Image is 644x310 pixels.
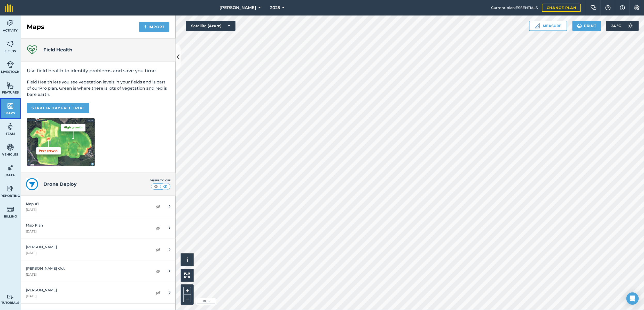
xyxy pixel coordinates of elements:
[181,253,194,266] button: i
[21,260,176,282] a: [PERSON_NAME] Oct[DATE]
[620,5,625,11] img: svg+xml;base64,PHN2ZyB4bWxucz0iaHR0cDovL3d3dy53My5vcmcvMjAwMC9zdmciIHdpZHRoPSIxNyIgaGVpZ2h0PSIxNy...
[21,196,176,217] a: Map #1[DATE]
[26,251,147,255] div: [DATE]
[591,5,597,10] img: Two speech bubbles overlapping with the left bubble in the forefront
[156,290,160,296] img: svg+xml;base64,PHN2ZyB4bWxucz0iaHR0cDovL3d3dy53My5vcmcvMjAwMC9zdmciIHdpZHRoPSIxOCIgaGVpZ2h0PSIyNC...
[26,266,147,271] div: [PERSON_NAME] Oct
[7,205,14,213] img: svg+xml;base64,PD94bWwgdmVyc2lvbj0iMS4wIiBlbmNvZGluZz0idXRmLTgiPz4KPCEtLSBHZW5lcmF0b3I6IEFkb2JlIE...
[7,40,14,48] img: svg+xml;base64,PHN2ZyB4bWxucz0iaHR0cDovL3d3dy53My5vcmcvMjAwMC9zdmciIHdpZHRoPSI1NiIgaGVpZ2h0PSI2MC...
[26,201,147,207] div: Map #1
[7,295,14,299] img: svg+xml;base64,PD94bWwgdmVyc2lvbj0iMS4wIiBlbmNvZGluZz0idXRmLTgiPz4KPCEtLSBHZW5lcmF0b3I6IEFkb2JlIE...
[27,68,169,74] h2: Use field health to identify problems and save you time
[542,4,581,12] a: Change plan
[153,184,159,189] img: svg+xml;base64,PHN2ZyB4bWxucz0iaHR0cDovL3d3dy53My5vcmcvMjAwMC9zdmciIHdpZHRoPSI1MCIgaGVpZ2h0PSI0MC...
[27,79,169,98] p: Field Health lets you see vegetation levels in your fields and is part of our . Green is where th...
[7,19,14,27] img: svg+xml;base64,PD94bWwgdmVyc2lvbj0iMS4wIiBlbmNvZGluZz0idXRmLTgiPz4KPCEtLSBHZW5lcmF0b3I6IEFkb2JlIE...
[7,143,14,151] img: svg+xml;base64,PD94bWwgdmVyc2lvbj0iMS4wIiBlbmNvZGluZz0idXRmLTgiPz4KPCEtLSBHZW5lcmF0b3I6IEFkb2JlIE...
[26,178,38,190] img: logo
[39,86,57,91] a: Pro plan
[7,81,14,89] img: svg+xml;base64,PHN2ZyB4bWxucz0iaHR0cDovL3d3dy53My5vcmcvMjAwMC9zdmciIHdpZHRoPSI1NiIgaGVpZ2h0PSI2MC...
[27,23,44,31] h2: Maps
[7,61,14,68] img: svg+xml;base64,PD94bWwgdmVyc2lvbj0iMS4wIiBlbmNvZGluZz0idXRmLTgiPz4KPCEtLSBHZW5lcmF0b3I6IEFkb2JlIE...
[535,23,540,28] img: Ruler icon
[26,229,147,234] div: [DATE]
[5,4,13,12] img: fieldmargin Logo
[626,292,639,305] div: Open Intercom Messenger
[605,5,611,10] img: A question mark icon
[634,5,640,10] img: A cog icon
[162,184,169,189] img: svg+xml;base64,PHN2ZyB4bWxucz0iaHR0cDovL3d3dy53My5vcmcvMjAwMC9zdmciIHdpZHRoPSI1MCIgaGVpZ2h0PSI0MC...
[43,181,150,188] h4: Drone Deploy
[625,21,636,31] img: svg+xml;base64,PD94bWwgdmVyc2lvbj0iMS4wIiBlbmNvZGluZz0idXRmLTgiPz4KPCEtLSBHZW5lcmF0b3I6IEFkb2JlIE...
[611,21,621,31] span: 24 ° C
[183,287,191,295] button: +
[572,21,601,31] button: Print
[156,225,160,231] img: svg+xml;base64,PHN2ZyB4bWxucz0iaHR0cDovL3d3dy53My5vcmcvMjAwMC9zdmciIHdpZHRoPSIxOCIgaGVpZ2h0PSIyNC...
[150,179,170,183] div: Visibility: Off
[491,5,538,11] span: Current plan : ESSENTIALS
[144,24,147,30] img: svg+xml;base64,PHN2ZyB4bWxucz0iaHR0cDovL3d3dy53My5vcmcvMjAwMC9zdmciIHdpZHRoPSIxNCIgaGVpZ2h0PSIyNC...
[7,185,14,192] img: svg+xml;base64,PD94bWwgdmVyc2lvbj0iMS4wIiBlbmNvZGluZz0idXRmLTgiPz4KPCEtLSBHZW5lcmF0b3I6IEFkb2JlIE...
[156,203,160,210] img: svg+xml;base64,PHN2ZyB4bWxucz0iaHR0cDovL3d3dy53My5vcmcvMjAwMC9zdmciIHdpZHRoPSIxOCIgaGVpZ2h0PSIyNC...
[27,103,89,113] a: START 14 DAY FREE TRIAL
[156,268,160,274] img: svg+xml;base64,PHN2ZyB4bWxucz0iaHR0cDovL3d3dy53My5vcmcvMjAwMC9zdmciIHdpZHRoPSIxOCIgaGVpZ2h0PSIyNC...
[529,21,567,31] button: Measure
[183,295,191,302] button: –
[577,23,582,29] img: svg+xml;base64,PHN2ZyB4bWxucz0iaHR0cDovL3d3dy53My5vcmcvMjAwMC9zdmciIHdpZHRoPSIxOSIgaGVpZ2h0PSIyNC...
[26,208,147,212] div: [DATE]
[21,239,176,260] a: [PERSON_NAME][DATE]
[21,282,176,304] a: [PERSON_NAME][DATE]
[7,164,14,172] img: svg+xml;base64,PD94bWwgdmVyc2lvbj0iMS4wIiBlbmNvZGluZz0idXRmLTgiPz4KPCEtLSBHZW5lcmF0b3I6IEFkb2JlIE...
[156,246,160,253] img: svg+xml;base64,PHN2ZyB4bWxucz0iaHR0cDovL3d3dy53My5vcmcvMjAwMC9zdmciIHdpZHRoPSIxOCIgaGVpZ2h0PSIyNC...
[7,123,14,130] img: svg+xml;base64,PD94bWwgdmVyc2lvbj0iMS4wIiBlbmNvZGluZz0idXRmLTgiPz4KPCEtLSBHZW5lcmF0b3I6IEFkb2JlIE...
[26,222,147,228] div: Map Plan
[43,46,72,53] h4: Field Health
[186,257,188,263] span: i
[606,21,639,31] button: 24 °C
[219,5,256,11] span: [PERSON_NAME]
[26,294,147,298] div: [DATE]
[139,22,169,32] button: Import
[7,102,14,110] img: svg+xml;base64,PHN2ZyB4bWxucz0iaHR0cDovL3d3dy53My5vcmcvMjAwMC9zdmciIHdpZHRoPSI1NiIgaGVpZ2h0PSI2MC...
[26,273,147,277] div: [DATE]
[184,273,190,278] img: Four arrows, one pointing top left, one top right, one bottom right and the last bottom left
[26,287,147,293] div: [PERSON_NAME]
[270,5,280,11] span: 2025
[26,244,147,250] div: [PERSON_NAME]
[186,21,235,31] button: Satellite (Azure)
[21,217,176,239] a: Map Plan[DATE]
